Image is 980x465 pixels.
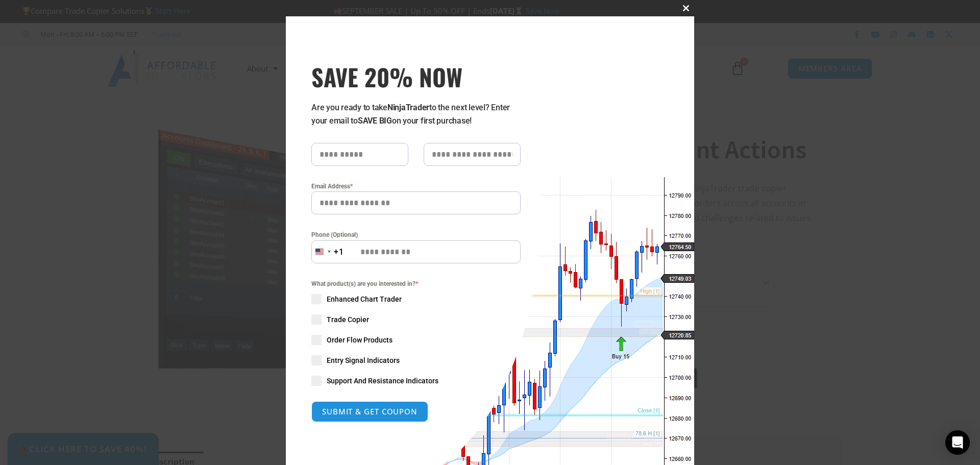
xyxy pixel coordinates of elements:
[311,401,428,422] button: SUBMIT & GET COUPON
[311,240,344,263] button: Selected country
[311,294,521,304] label: Enhanced Chart Trader
[327,314,369,325] span: Trade Copier
[358,116,392,126] strong: SAVE BIG
[387,103,429,112] strong: NinjaTrader
[327,355,400,365] span: Entry Signal Indicators
[327,335,393,345] span: Order Flow Products
[311,101,521,128] p: Are you ready to take to the next level? Enter your email to on your first purchase!
[327,294,402,304] span: Enhanced Chart Trader
[334,246,344,259] div: +1
[311,376,521,386] label: Support And Resistance Indicators
[945,430,970,455] div: Open Intercom Messenger
[311,314,521,325] label: Trade Copier
[311,230,521,240] label: Phone (Optional)
[327,376,438,386] span: Support And Resistance Indicators
[311,355,521,365] label: Entry Signal Indicators
[311,181,521,191] label: Email Address
[311,279,521,289] span: What product(s) are you interested in?
[311,62,521,91] h3: SAVE 20% NOW
[311,335,521,345] label: Order Flow Products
